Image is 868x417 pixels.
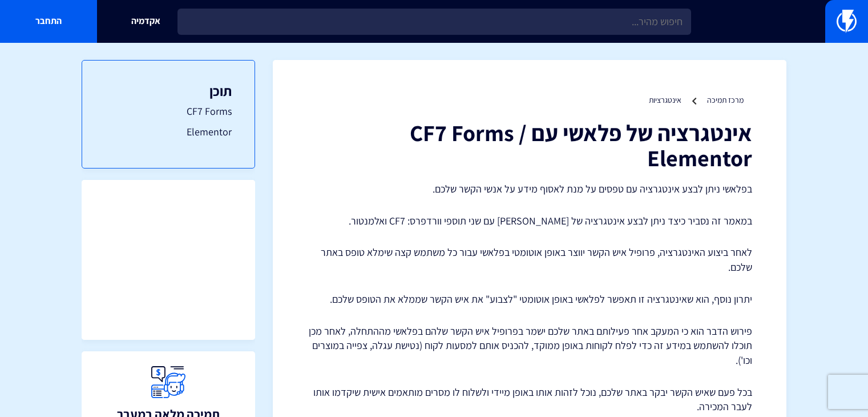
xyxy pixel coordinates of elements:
h3: תוכן [105,83,232,98]
input: חיפוש מהיר... [177,9,691,35]
h1: אינטגרציה של פלאשי עם CF7 Forms / Elementor [307,120,752,170]
p: יתרון נוסף, הוא שאינטגרציה זו תאפשר לפלאשי באופן אוטומטי "לצבוע" את איש הקשר שממלא את הטופס שלכם. [307,292,752,307]
a: Elementor [105,125,232,139]
p: במאמר זה נסביר כיצד ניתן לבצע אינטגרציה של [PERSON_NAME] עם שני תוספי וורדפרס: CF7 ואלמנטור. [307,214,752,228]
p: בכל פעם שאיש הקשר יבקר באתר שלכם, נוכל לזהות אותו באופן מיידי ולשלוח לו מסרים מותאמים אישית שיקדמ... [307,385,752,414]
a: אינטגרציות [649,95,681,105]
a: CF7 Forms [105,104,232,119]
a: מרכז תמיכה [707,95,744,105]
p: בפלאשי ניתן לבצע אינטגרציה עם טפסים על מנת לאסוף מידע על אנשי הקשר שלכם. [307,182,752,197]
p: לאחר ביצוע האינטגרציה, פרופיל איש הקשר יווצר באופן אוטומטי בפלאשי עבור כל משתמש קצה שימלא טופס בא... [307,245,752,274]
p: פירוש הדבר הוא כי המעקב אחר פעילותם באתר שלכם ישמר בפרופיל איש הקשר שלהם בפלאשי מההתחלה, לאחר מכן... [307,324,752,368]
